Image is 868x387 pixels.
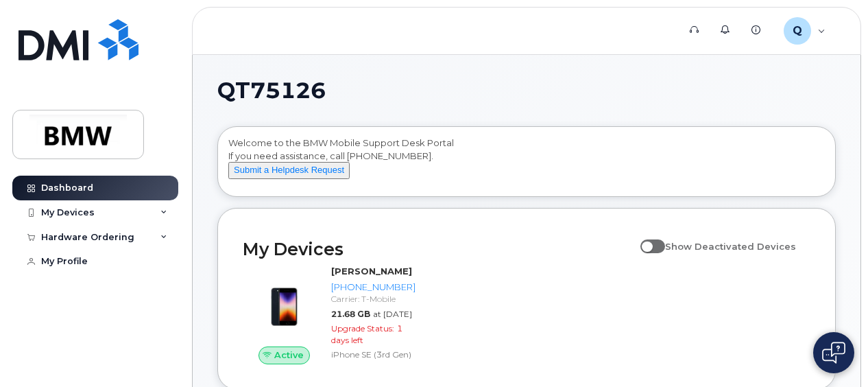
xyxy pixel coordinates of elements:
[228,164,350,175] a: Submit a Helpdesk Request
[331,281,415,294] div: [PHONE_NUMBER]
[243,239,634,259] h2: My Devices
[217,80,326,101] span: QT75126
[274,349,304,362] span: Active
[331,349,415,360] div: iPhone SE (3rd Gen)
[228,137,825,191] div: Welcome to the BMW Mobile Support Desk Portal If you need assistance, call [PHONE_NUMBER].
[243,265,421,364] a: Active[PERSON_NAME][PHONE_NUMBER]Carrier: T-Mobile21.68 GBat [DATE]Upgrade Status:1 days leftiPho...
[822,342,845,364] img: Open chat
[228,162,350,179] button: Submit a Helpdesk Request
[331,266,412,277] strong: [PERSON_NAME]
[331,323,402,345] span: 1 days left
[373,309,412,319] span: at [DATE]
[331,323,394,333] span: Upgrade Status:
[640,233,651,244] input: Show Deactivated Devices
[254,272,315,333] img: image20231002-3703462-1angbar.jpeg
[665,241,796,252] span: Show Deactivated Devices
[331,309,370,319] span: 21.68 GB
[331,293,415,305] div: Carrier: T-Mobile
